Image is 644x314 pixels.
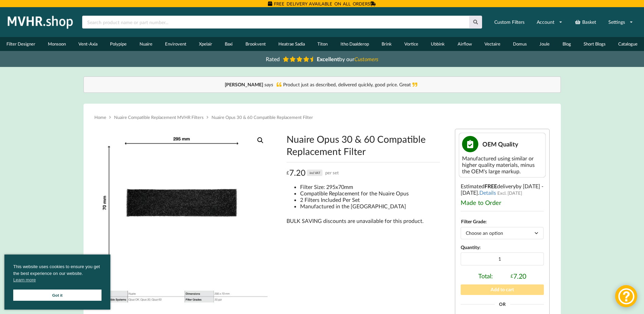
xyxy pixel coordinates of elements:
div: Product just as described, delivered quickly, good price. Great [91,81,554,88]
a: Itho Daalderop [334,37,375,51]
a: Vent-Axia [72,37,104,51]
div: Or [461,302,544,307]
b: Excellent [317,56,339,62]
span: Excl. [DATE] [497,190,522,196]
li: Manufactured in the [GEOGRAPHIC_DATA] [300,203,440,209]
a: cookies - Learn more [13,277,36,283]
a: Blog [556,37,577,51]
h1: Nuaire Opus 30 & 60 Compatible Replacement Filter [287,133,440,157]
a: Joule [533,37,556,51]
a: Rated Excellentby ourCustomers [261,53,383,65]
a: Titon [311,37,334,51]
div: Manufactured using similar or higher quality materials, minus the OEM's large markup. [462,155,542,174]
a: Settings [604,16,638,28]
i: says [264,82,273,87]
a: Envirovent [159,37,192,51]
a: Vortice [398,37,424,51]
li: Compatible Replacement for the Nuaire Opus [300,190,440,196]
a: View full-screen image gallery [254,134,266,146]
span: Rated [266,56,280,62]
b: [PERSON_NAME] [225,82,263,87]
span: OEM Quality [482,140,518,148]
a: Nuaire [133,37,159,51]
a: Details [479,189,496,196]
div: cookieconsent [4,255,110,310]
a: Short Blogs [577,37,612,51]
b: FREE [484,183,497,189]
span: This website uses cookies to ensure you get the best experience on our website. [13,263,102,285]
div: 7.20 [511,272,526,280]
a: Account [532,16,567,28]
span: by [DATE] - [DATE] [461,183,544,196]
a: Custom Filters [490,16,529,28]
a: Monsoon [41,37,72,51]
div: incl VAT [307,170,323,176]
span: by our [317,56,378,62]
span: Total: [478,272,493,280]
a: Basket [570,16,601,28]
a: Catalogue [612,37,644,51]
button: Add to cart [461,284,544,295]
a: Nuaire Compatible Replacement MVHR Filters [114,115,204,120]
li: Filter Size: 295x70mm [300,184,440,190]
label: Filter Grade [461,219,485,224]
a: Polypipe [104,37,133,51]
li: 2 Filters Included Per Set [300,196,440,203]
a: Brink [375,37,398,51]
a: Xpelair [193,37,219,51]
a: Vectaire [478,37,507,51]
img: mvhr.shop.png [5,14,76,31]
input: Product quantity [461,252,544,265]
div: BULK SAVING discounts are unavailable for this product. [287,217,440,224]
div: Made to Order [461,199,544,206]
a: Airflow [451,37,478,51]
span: per set [325,168,339,178]
span: £ [511,273,513,279]
i: Customers [354,56,378,62]
a: Ubbink [425,37,451,51]
span: £ [287,168,289,178]
a: Domus [507,37,533,51]
input: Search product name or part number... [82,16,469,29]
a: Brookvent [239,37,272,51]
a: Got it cookie [13,290,102,301]
span: Nuaire Opus 30 & 60 Compatible Replacement Filter [211,115,313,120]
a: Baxi [219,37,239,51]
a: Home [94,115,106,120]
a: Heatrae Sadia [272,37,311,51]
div: 7.20 [287,168,339,178]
